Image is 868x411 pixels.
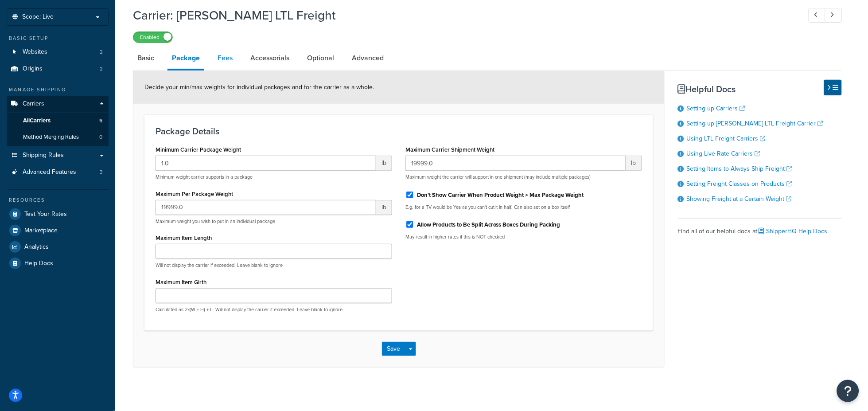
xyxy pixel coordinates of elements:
[24,260,53,267] span: Help Docs
[99,117,102,125] span: 5
[417,221,561,229] label: Allow Products to Be Split Across Boxes During Packing
[382,342,406,356] button: Save
[376,156,392,171] span: lb
[687,119,823,128] a: Setting up [PERSON_NAME] LTL Freight Carrier
[133,7,792,24] h1: Carrier: [PERSON_NAME] LTL Freight
[246,47,294,69] a: Accessorials
[7,61,109,77] li: Origins
[687,179,792,188] a: Setting Freight Classes on Products
[824,80,842,95] button: Hide Help Docs
[7,164,109,180] li: Advanced Features
[144,82,374,92] span: Decide your min/max weights for individual packages and for the carrier as a whole.
[7,239,109,255] a: Analytics
[156,235,212,241] label: Maximum Item Length
[809,8,826,23] a: Previous Record
[156,191,233,197] label: Maximum Per Package Weight
[626,156,642,171] span: lb
[687,164,792,173] a: Setting Items to Always Ship Freight
[303,47,339,69] a: Optional
[133,32,172,43] label: Enabled
[405,234,642,240] p: May result in higher rates if this is NOT checked
[687,149,760,158] a: Using Live Rate Carriers
[100,65,103,73] span: 2
[23,65,43,73] span: Origins
[7,129,109,145] a: Method Merging Rules0
[7,196,109,204] div: Resources
[687,134,766,143] a: Using LTL Freight Carriers
[23,133,79,141] span: Method Merging Rules
[405,204,642,211] p: E.g. for a TV would be Yes as you can't cut it in half. Can also set on a box itself
[678,84,842,94] h3: Helpful Docs
[156,306,392,313] p: Calculated as 2x(W + H) + L. Will not display the carrier if exceeded. Leave blank to ignore
[7,223,109,239] a: Marketplace
[678,218,842,238] div: Find all of our helpful docs at:
[347,47,388,69] a: Advanced
[100,168,103,176] span: 3
[24,211,67,218] span: Test Your Rates
[687,104,745,113] a: Setting up Carriers
[156,262,392,269] p: Will not display the carrier if exceeded. Leave blank to ignore
[687,194,792,204] a: Showing Freight at a Certain Weight
[23,168,76,176] span: Advanced Features
[376,200,392,215] span: lb
[405,174,642,180] p: Maximum weight the carrier will support in one shipment (may include multiple packages)
[99,133,102,141] span: 0
[156,279,206,286] label: Maximum Item Girth
[7,255,109,271] a: Help Docs
[7,96,109,146] li: Carriers
[23,100,44,108] span: Carriers
[7,147,109,164] a: Shipping Rules
[22,13,54,21] span: Scope: Live
[100,48,103,56] span: 2
[156,218,392,225] p: Maximum weight you wish to put in an individual package
[7,206,109,222] a: Test Your Rates
[825,8,842,23] a: Next Record
[405,146,494,153] label: Maximum Carrier Shipment Weight
[23,117,51,125] span: All Carriers
[133,47,159,69] a: Basic
[7,129,109,145] li: Method Merging Rules
[23,48,47,56] span: Websites
[156,126,642,136] h3: Package Details
[7,35,109,42] div: Basic Setup
[7,113,109,129] a: AllCarriers5
[24,227,58,235] span: Marketplace
[7,44,109,60] li: Websites
[417,191,584,199] label: Don't Show Carrier When Product Weight > Max Package Weight
[156,146,241,153] label: Minimum Carrier Package Weight
[7,96,109,112] a: Carriers
[7,44,109,60] a: Websites2
[759,227,828,236] a: ShipperHQ Help Docs
[213,47,237,69] a: Fees
[167,47,204,70] a: Package
[837,380,859,402] button: Open Resource Center
[23,152,64,159] span: Shipping Rules
[7,86,109,94] div: Manage Shipping
[7,61,109,77] a: Origins2
[24,243,49,251] span: Analytics
[7,164,109,180] a: Advanced Features3
[156,174,392,180] p: Minimum weight carrier supports in a package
